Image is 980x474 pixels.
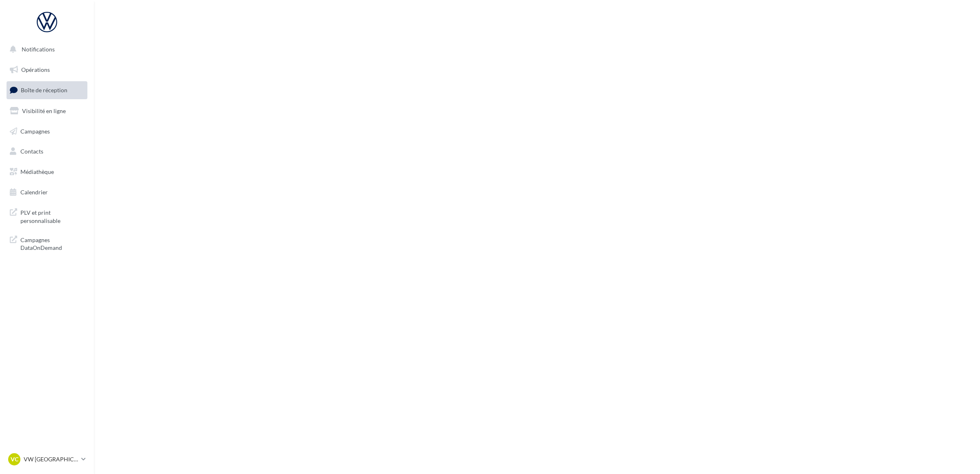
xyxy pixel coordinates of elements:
a: Boîte de réception [5,81,89,99]
p: VW [GEOGRAPHIC_DATA] [24,455,78,463]
a: VC VW [GEOGRAPHIC_DATA] [7,452,87,467]
a: PLV et print personnalisable [5,204,89,228]
span: PLV et print personnalisable [20,207,84,225]
span: Opérations [21,66,50,73]
a: Visibilité en ligne [5,102,89,120]
a: Campagnes [5,123,89,140]
span: Médiathèque [20,168,54,175]
span: Visibilité en ligne [22,107,66,114]
span: Notifications [22,46,55,53]
button: Notifications [5,41,86,58]
a: Opérations [5,61,89,78]
span: Campagnes [20,127,50,134]
span: Calendrier [20,189,48,196]
span: Contacts [20,148,43,155]
a: Contacts [5,143,89,160]
span: Boîte de réception [21,87,67,93]
a: Campagnes DataOnDemand [5,231,89,255]
a: Médiathèque [5,163,89,180]
span: VC [11,455,18,463]
span: Campagnes DataOnDemand [20,234,84,252]
a: Calendrier [5,184,89,201]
